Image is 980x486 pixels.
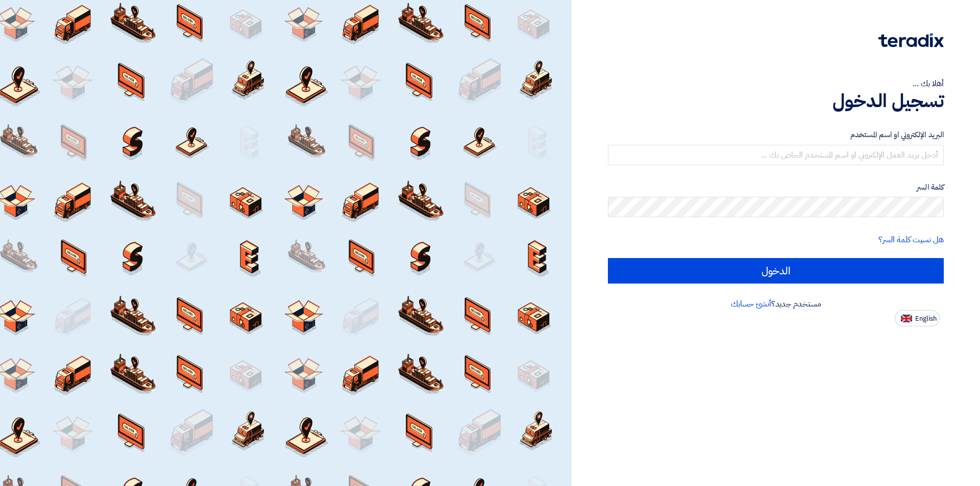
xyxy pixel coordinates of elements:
a: أنشئ حسابك [731,298,771,310]
div: مستخدم جديد؟ [608,298,944,310]
label: البريد الإلكتروني او اسم المستخدم [608,129,944,141]
a: هل نسيت كلمة السر؟ [878,234,944,246]
input: أدخل بريد العمل الإلكتروني او اسم المستخدم الخاص بك ... [608,145,944,165]
button: English [895,310,940,326]
label: كلمة السر [608,182,944,193]
img: en-US.png [901,315,912,322]
img: Teradix logo [878,33,944,47]
div: أهلا بك ... [608,78,944,90]
input: الدخول [608,258,944,284]
span: English [915,315,937,322]
h1: تسجيل الدخول [608,90,944,112]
